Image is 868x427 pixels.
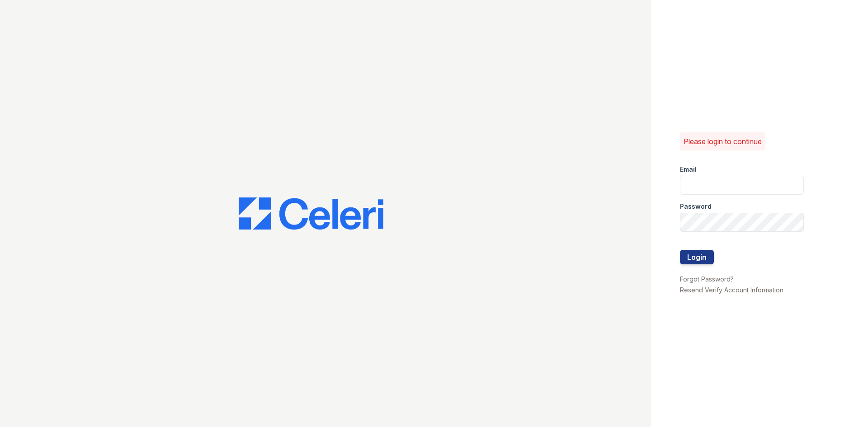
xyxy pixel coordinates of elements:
a: Forgot Password? [680,275,734,283]
a: Resend Verify Account Information [680,286,783,294]
img: CE_Logo_Blue-a8612792a0a2168367f1c8372b55b34899dd931a85d93a1a3d3e32e68fde9ad4.png [239,197,383,230]
label: Password [680,202,712,211]
label: Email [680,165,697,174]
button: Login [680,250,714,264]
p: Please login to continue [684,136,762,147]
